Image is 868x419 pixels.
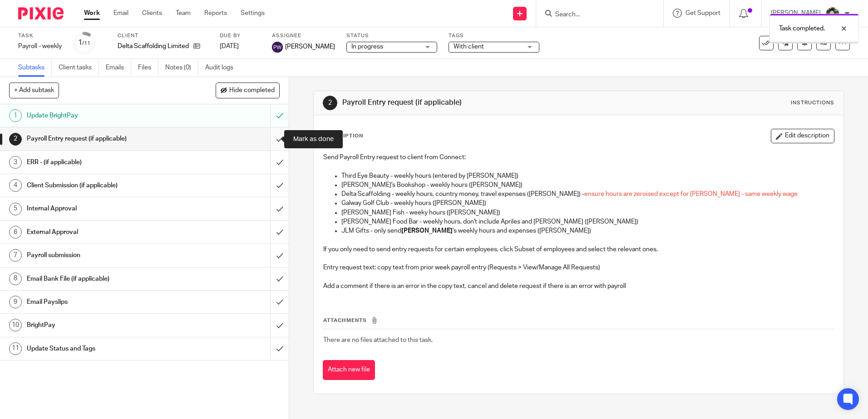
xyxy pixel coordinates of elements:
[138,59,158,77] a: Files
[27,318,183,332] h1: BrightPay
[323,263,833,272] p: Entry request text: copy text from prior week payroll entry (Requests > View/Manage All Requests)
[18,42,62,51] div: Payroll - weekly
[9,109,22,122] div: 1
[9,179,22,192] div: 4
[351,44,383,50] span: In progress
[323,245,833,254] p: If you only need to send entry requests for certain employees, click Subset of employees and sele...
[205,59,240,77] a: Audit logs
[323,96,337,110] div: 2
[323,282,833,291] p: Add a comment if there is an error in the copy text, cancel and delete request if there is an err...
[341,180,833,190] p: [PERSON_NAME]'s Bookshop - weekly hours ([PERSON_NAME])
[27,225,183,239] h1: External Approval
[341,208,833,217] p: [PERSON_NAME] Fish - weeky hours ([PERSON_NAME])
[9,273,22,285] div: 8
[285,42,335,51] span: [PERSON_NAME]
[220,32,261,39] label: Due by
[142,9,162,18] a: Clients
[241,9,265,18] a: Settings
[341,226,833,235] p: JLM Gifts - only send 's weekly hours and expenses ([PERSON_NAME])
[118,42,189,51] p: Delta Scaffolding Limited
[27,342,183,356] h1: Update Status and Tags
[346,32,437,39] label: Status
[27,272,183,286] h1: Email Bank File (if applicable)
[165,59,198,77] a: Notes (0)
[216,83,280,98] button: Hide completed
[779,24,825,33] p: Task completed.
[9,203,22,215] div: 5
[18,32,62,39] label: Task
[18,7,64,19] img: Pixie
[27,295,183,309] h1: Email Payslips
[27,248,183,262] h1: Payroll submission
[342,98,598,107] h1: Payroll Entry request (if applicable)
[341,199,833,208] p: Galway Golf Club - weekly hours ([PERSON_NAME])
[229,87,275,94] span: Hide completed
[82,41,90,46] small: /11
[27,109,183,122] h1: Update BrightPay
[9,342,22,355] div: 11
[9,83,59,98] button: + Add subtask
[204,9,227,18] a: Reports
[401,228,453,234] strong: [PERSON_NAME]
[9,249,22,262] div: 7
[771,129,834,143] button: Edit description
[584,191,798,197] span: ensure hours are zeroised except for [PERSON_NAME] - same weekly wage
[27,132,183,146] h1: Payroll Entry request (if applicable)
[341,217,833,226] p: [PERSON_NAME] Food Bar - weekly hours, don't include Apriles and [PERSON_NAME] ([PERSON_NAME])
[106,59,131,77] a: Emails
[9,133,22,146] div: 2
[9,296,22,308] div: 9
[176,9,191,18] a: Team
[18,59,52,77] a: Subtasks
[59,59,99,77] a: Client tasks
[323,360,375,380] button: Attach new file
[272,42,283,53] img: svg%3E
[323,337,433,343] span: There are no files attached to this task.
[272,32,335,39] label: Assignee
[220,43,239,49] span: [DATE]
[454,44,484,50] span: With client
[27,202,183,215] h1: Internal Approval
[84,9,100,18] a: Work
[27,156,183,169] h1: ERR - (if applicable)
[323,132,363,140] p: Description
[825,6,840,21] img: Jade.jpeg
[78,38,90,48] div: 1
[323,153,833,162] p: Send Payroll Entry request to client from Connect:
[113,9,128,18] a: Email
[9,156,22,169] div: 3
[791,99,834,107] div: Instructions
[27,179,183,192] h1: Client Submission (if applicable)
[341,190,833,199] p: Delta Scaffolding - weekly hours, country money, travel expenses ([PERSON_NAME]) -
[341,171,833,180] p: Third Eye Beauty - weekly hours (entered by [PERSON_NAME])
[323,318,367,323] span: Attachments
[118,32,208,39] label: Client
[9,226,22,239] div: 6
[9,319,22,331] div: 10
